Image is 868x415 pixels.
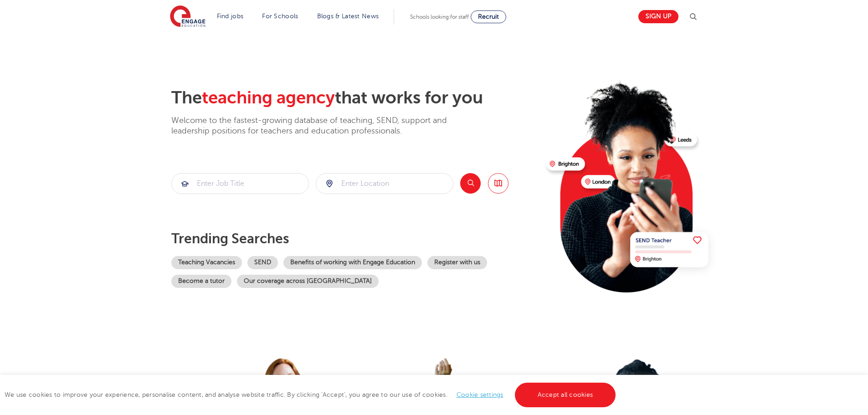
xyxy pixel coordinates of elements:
[171,275,231,288] a: Become a tutor
[217,13,244,20] a: Find jobs
[471,10,506,23] a: Recruit
[171,256,242,269] a: Teaching Vacancies
[171,231,539,247] p: Trending searches
[460,173,481,194] button: Search
[171,173,309,194] div: Submit
[283,256,422,269] a: Benefits of working with Engage Education
[427,256,487,269] a: Register with us
[457,391,503,398] a: Cookie settings
[262,13,298,20] a: For Schools
[317,13,379,20] a: Blogs & Latest News
[171,87,539,108] h2: The that works for you
[5,391,618,398] span: We use cookies to improve your experience, personalise content, and analyse website traffic. By c...
[410,14,469,20] span: Schools looking for staff
[237,275,379,288] a: Our coverage across [GEOGRAPHIC_DATA]
[515,383,616,407] a: Accept all cookies
[638,10,678,23] a: Sign up
[316,174,453,194] input: Submit
[202,88,335,108] span: teaching agency
[247,256,278,269] a: SEND
[171,115,472,137] p: Welcome to the fastest-growing database of teaching, SEND, support and leadership positions for t...
[172,174,308,194] input: Submit
[170,5,205,28] img: Engage Education
[478,13,499,20] span: Recruit
[316,173,453,194] div: Submit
